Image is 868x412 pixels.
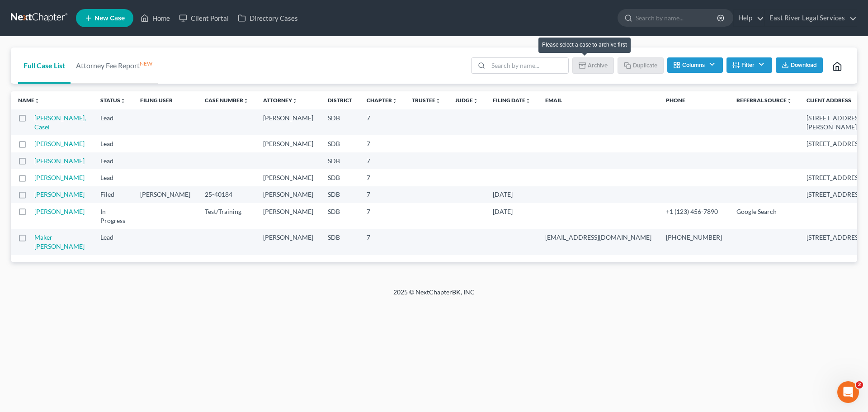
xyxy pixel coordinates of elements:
[120,98,126,104] i: unfold_more
[34,190,85,198] a: [PERSON_NAME]
[538,38,631,52] div: Please select a case to archive first
[359,152,405,169] td: 7
[435,98,441,104] i: unfold_more
[525,98,531,104] i: unfold_more
[136,10,175,26] a: Home
[321,229,359,255] td: SDB
[321,169,359,186] td: SDB
[321,152,359,169] td: SDB
[321,109,359,135] td: SDB
[256,229,321,255] td: [PERSON_NAME]
[34,208,85,215] a: [PERSON_NAME]
[93,229,133,255] td: Lead
[256,169,321,186] td: [PERSON_NAME]
[233,10,302,26] a: Directory Cases
[787,98,792,104] i: unfold_more
[93,186,133,203] td: Filed
[100,97,126,104] a: Statusunfold_more
[486,186,538,203] td: [DATE]
[292,98,297,104] i: unfold_more
[636,9,718,26] input: Search by name...
[93,152,133,169] td: Lead
[359,169,405,186] td: 7
[359,109,405,135] td: 7
[133,186,198,203] td: [PERSON_NAME]
[726,57,772,73] button: Filter
[34,140,85,147] a: [PERSON_NAME]
[666,233,722,242] pre: [PHONE_NUMBER]
[729,203,799,229] td: Google Search
[486,203,538,229] td: [DATE]
[359,203,405,229] td: 7
[359,186,405,203] td: 7
[198,203,256,229] td: Test/Training
[34,98,40,104] i: unfold_more
[412,97,441,104] a: Trusteeunfold_more
[493,97,531,104] a: Filing Dateunfold_more
[34,233,85,250] a: Maker [PERSON_NAME]
[205,97,249,104] a: Case Numberunfold_more
[140,60,152,67] sup: NEW
[256,186,321,203] td: [PERSON_NAME]
[263,97,297,104] a: Attorneyunfold_more
[71,47,158,84] a: Attorney Fee ReportNEW
[667,57,722,73] button: Columns
[133,91,198,109] th: Filing User
[34,114,86,131] a: [PERSON_NAME], Casei
[359,135,405,152] td: 7
[198,186,256,203] td: 25-40184
[34,174,85,181] a: [PERSON_NAME]
[243,98,249,104] i: unfold_more
[94,15,125,22] span: New Case
[93,169,133,186] td: Lead
[256,109,321,135] td: [PERSON_NAME]
[666,207,722,216] pre: +1 (123) 456-7890
[93,135,133,152] td: Lead
[93,203,133,229] td: In Progress
[538,91,659,109] th: Email
[791,62,817,69] span: Download
[359,229,405,255] td: 7
[321,203,359,229] td: SDB
[367,97,397,104] a: Chapterunfold_more
[455,97,478,104] a: Judgeunfold_more
[736,97,792,104] a: Referral Sourceunfold_more
[176,288,692,304] div: 2025 © NextChapterBK, INC
[256,203,321,229] td: [PERSON_NAME]
[93,109,133,135] td: Lead
[321,186,359,203] td: SDB
[856,381,863,388] span: 2
[659,91,729,109] th: Phone
[34,157,85,165] a: [PERSON_NAME]
[473,98,478,104] i: unfold_more
[765,10,857,26] a: East River Legal Services
[18,97,40,104] a: Nameunfold_more
[321,135,359,152] td: SDB
[18,47,71,84] a: Full Case List
[175,10,233,26] a: Client Portal
[837,381,859,403] iframe: Intercom live chat
[321,91,359,109] th: District
[734,10,764,26] a: Help
[545,233,651,242] pre: [EMAIL_ADDRESS][DOMAIN_NAME]
[488,58,568,73] input: Search by name...
[256,135,321,152] td: [PERSON_NAME]
[392,98,397,104] i: unfold_more
[776,57,823,73] button: Download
